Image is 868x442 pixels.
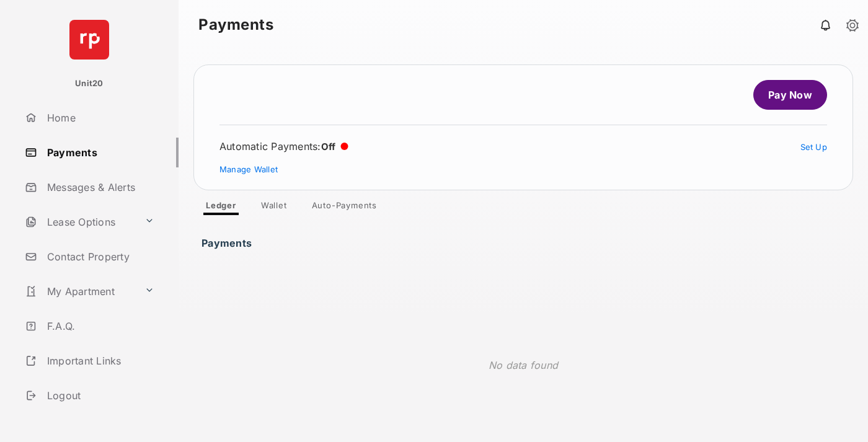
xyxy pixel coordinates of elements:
a: Important Links [20,346,159,376]
span: Off [321,141,336,152]
a: Lease Options [20,207,139,237]
a: Set Up [800,142,828,152]
a: Auto-Payments [302,200,387,215]
a: Contact Property [20,242,179,272]
a: F.A.Q. [20,311,179,341]
div: Automatic Payments : [219,140,348,152]
a: Manage Wallet [219,164,278,174]
a: Ledger [196,200,246,215]
a: My Apartment [20,276,139,306]
strong: Payments [198,17,273,32]
a: Home [20,103,179,133]
img: svg+xml;base64,PHN2ZyB4bWxucz0iaHR0cDovL3d3dy53My5vcmcvMjAwMC9zdmciIHdpZHRoPSI2NCIgaGVpZ2h0PSI2NC... [69,20,109,60]
a: Payments [20,138,179,167]
a: Logout [20,381,179,410]
p: Unit20 [75,77,104,90]
p: No data found [489,358,558,373]
a: Messages & Alerts [20,172,179,202]
a: Wallet [251,200,297,215]
h3: Payments [201,237,255,242]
